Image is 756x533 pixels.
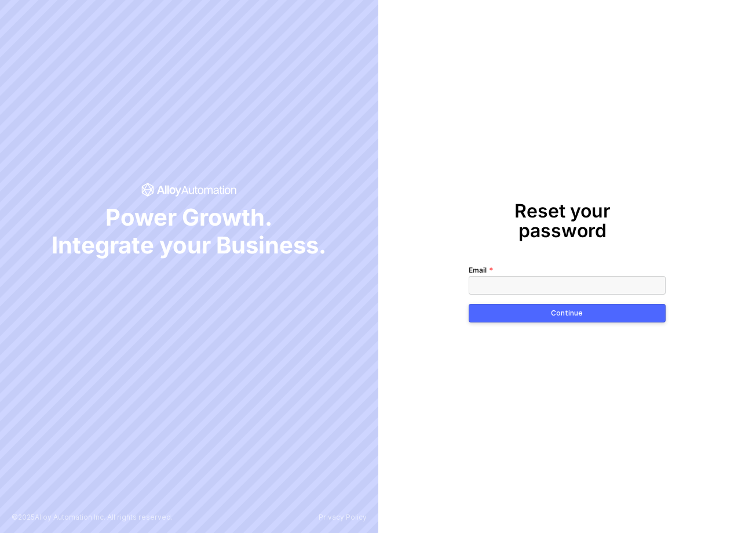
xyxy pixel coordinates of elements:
[469,264,494,276] label: Email
[52,204,326,259] span: Power Growth. Integrate your Business.
[551,309,583,318] div: Continue
[469,276,666,295] input: Email
[469,304,666,322] button: Continue
[319,513,367,521] a: Privacy Policy
[12,513,173,521] p: © 2025 Alloy Automation Inc. All rights reserved.
[141,183,237,197] span: icon-success
[469,201,657,240] h1: Reset your password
